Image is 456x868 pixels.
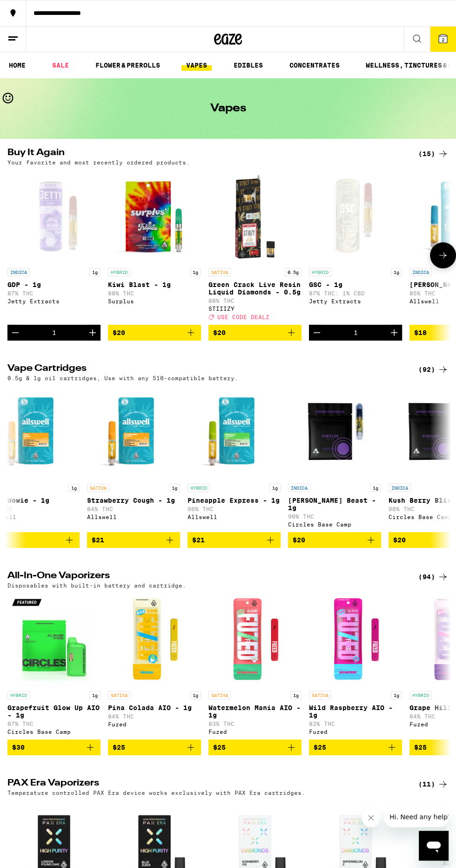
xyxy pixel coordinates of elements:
div: Fuzed [108,721,201,727]
div: Circles Base Camp [7,729,101,735]
img: STIIIZY - Green Crack Live Resin Liquid Diamonds - 0.5g [208,170,302,263]
button: Add to bag [208,325,302,341]
p: HYBRID [7,691,30,699]
span: $20 [393,536,406,544]
span: $18 [414,329,427,336]
button: Increment [85,325,101,341]
button: Add to bag [108,739,201,755]
img: Fuzed - Wild Raspberry AIO - 1g [309,593,402,686]
p: 1g [169,484,180,492]
a: VAPES [181,60,212,71]
p: INDICA [389,484,411,492]
span: $25 [213,744,226,751]
span: $30 [12,744,25,751]
p: Green Crack Live Resin Liquid Diamonds - 0.5g [208,281,302,296]
img: Fuzed - Pina Colada AIO - 1g [108,593,201,686]
button: Add to bag [7,739,101,755]
p: 82% THC [309,721,402,727]
p: INDICA [288,484,310,492]
p: 90% THC [188,506,281,512]
h2: Buy It Again [7,148,403,159]
img: Allswell - Strawberry Cough - 1g [87,386,180,479]
div: Fuzed [208,729,302,735]
p: Grapefruit Glow Up AIO - 1g [7,704,101,719]
p: Wild Raspberry AIO - 1g [309,704,402,719]
div: Allswell [188,514,281,520]
button: Add to bag [108,325,201,341]
button: Add to bag [188,532,281,548]
div: (94) [418,571,449,582]
a: Open page for Berry Beast - 1g from Circles Base Camp [288,386,381,532]
p: 1g [391,691,402,699]
p: 1g [290,691,302,699]
a: Open page for Watermelon Mania AIO - 1g from Fuzed [208,593,302,739]
p: Pina Colada AIO - 1g [108,704,201,711]
a: FLOWER & PREROLLS [91,60,165,71]
img: Circles Base Camp - Grapefruit Glow Up AIO - 1g [7,593,101,686]
p: 88% THC [208,298,302,304]
iframe: Close message [362,808,380,827]
h1: Vapes [210,103,246,114]
a: (15) [418,148,449,159]
span: $25 [314,744,326,751]
p: 87% THC [7,290,101,296]
div: 1 [354,329,358,336]
img: Allswell - Pineapple Express - 1g [188,386,281,479]
a: (11) [418,779,449,790]
a: Open page for Strawberry Cough - 1g from Allswell [87,386,180,532]
div: 1 [52,329,56,336]
a: Open page for Pina Colada AIO - 1g from Fuzed [108,593,201,739]
iframe: Button to launch messaging window [419,831,449,861]
button: Add to bag [309,739,402,755]
iframe: Message from company [384,806,449,827]
button: Decrement [309,325,325,341]
div: Circles Base Camp [288,521,381,527]
p: 83% THC [208,721,302,727]
p: 0.5g [285,268,302,276]
p: INDICA [409,268,432,276]
a: Open page for Kiwi Blast - 1g from Surplus [108,170,201,325]
p: 1g [391,268,402,276]
a: Open page for Green Crack Live Resin Liquid Diamonds - 0.5g from STIIIZY [208,170,302,325]
h2: Vape Cartridges [7,364,403,375]
p: GDP - 1g [7,281,101,288]
a: EDIBLES [229,60,268,71]
p: 1g [370,484,381,492]
p: HYBRID [409,691,432,699]
p: 87% THC: 1% CBD [309,290,402,296]
p: 1g [89,268,101,276]
p: SATIVA [208,268,231,276]
p: HYBRID [188,484,210,492]
span: $20 [113,329,125,336]
p: 0.5g & 1g oil cartridges, Use with any 510-compatible battery. [7,375,238,381]
div: Fuzed [309,729,402,735]
p: Watermelon Mania AIO - 1g [208,704,302,719]
a: SALE [47,60,74,71]
p: Kiwi Blast - 1g [108,281,201,288]
span: 2 [442,37,444,42]
p: 1g [89,691,101,699]
img: Surplus - Kiwi Blast - 1g [108,170,201,263]
p: 1g [190,268,201,276]
div: Jetty Extracts [7,298,101,304]
p: SATIVA [87,484,109,492]
button: Add to bag [288,532,381,548]
a: (92) [418,364,449,375]
p: HYBRID [108,268,130,276]
p: 1g [68,484,80,492]
a: HOME [4,60,30,71]
a: Open page for Wild Raspberry AIO - 1g from Fuzed [309,593,402,739]
p: 90% THC [288,513,381,519]
p: INDICA [7,268,30,276]
img: Circles Base Camp - Berry Beast - 1g [288,386,381,479]
span: Hi. Need any help? [6,7,67,14]
p: Your favorite and most recently ordered products. [7,159,190,165]
p: 84% THC [87,506,180,512]
span: $20 [213,329,226,336]
button: Add to bag [87,532,180,548]
p: Pineapple Express - 1g [188,497,281,504]
p: HYBRID [309,268,331,276]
